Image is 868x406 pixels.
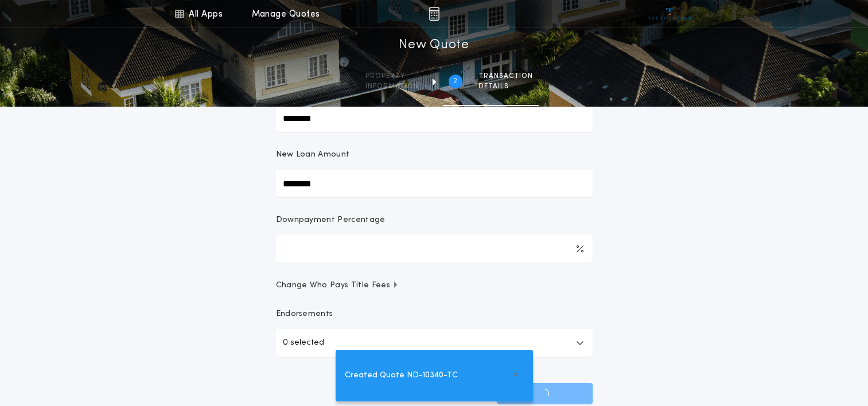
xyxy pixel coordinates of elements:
[648,8,691,19] img: vs-icon
[276,149,350,161] p: New Loan Amount
[283,336,324,350] p: 0 selected
[399,36,469,54] h1: New Quote
[429,7,439,21] img: img
[276,235,593,263] input: Downpayment Percentage
[276,280,399,291] span: Change Who Pays Title Fees
[345,369,458,382] span: Created Quote ND-10340-TC
[276,170,593,197] input: New Loan Amount
[276,329,593,357] button: 0 selected
[453,77,457,86] h2: 2
[276,280,593,291] button: Change Who Pays Title Fees
[276,104,593,132] input: Sale Price
[276,309,593,320] p: Endorsements
[478,72,533,81] span: Transaction
[365,82,419,91] span: information
[478,82,533,91] span: details
[365,72,419,81] span: Property
[276,214,386,226] p: Downpayment Percentage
